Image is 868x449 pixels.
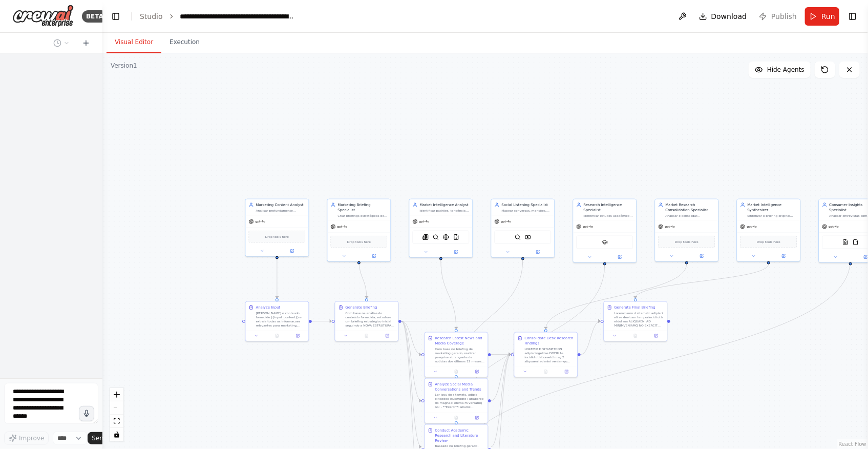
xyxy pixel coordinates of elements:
[88,432,119,444] button: Send
[347,239,371,244] span: Drop tools here
[82,10,108,23] div: BETA
[675,239,698,244] span: Drop tools here
[256,202,306,208] div: Marketing Content Analyst
[274,259,280,298] g: Edge from 00b0627e-1bfd-4f4c-b935-91f8d5d3a6b8 to 0494fc6f-5a66-4e64-a1a3-e8633ab43cf1
[337,224,348,229] span: gpt-4o
[845,9,860,24] button: Show right sidebar
[525,336,575,346] div: Consolidate Desk Research Findings
[615,311,664,328] div: Loremipsum d sitametc adipisci eli se doeiusm temporincidi utla etdol ma ALIQUAENI AD MINIMVENIAM...
[583,224,594,229] span: gpt-4o
[573,199,637,263] div: Research Intelligence SpecialistIdentificar estudos acadêmicos, papers científicos, pesquisas de ...
[79,406,94,421] button: Click to speak your automation idea
[695,7,751,26] button: Download
[378,333,396,339] button: Open in side panel
[748,214,797,218] div: Sintetizar o briefing original com os achados consolidados para criar um relatório de inteligênci...
[443,234,449,240] img: HyperbrowserLoadTool
[502,209,552,213] div: Mapear conversas, menções, trends e sentimentos relacionados ao briefing em redes sociais para ca...
[356,259,369,298] g: Edge from 7583a4c1-a565-45fd-ac00-77feebeb23de to 5ae63966-000f-4631-a5a5-4832340be5fa
[525,347,575,363] div: LOREMIP D SITAMETCON adipiscingelitse DOEIU te incidid utlaboreetd mag 2 aliquaeni ad mini veniam...
[502,202,552,208] div: Social Listening Specialist
[535,369,557,375] button: No output available
[604,301,668,342] div: Generate Final BriefingLoremipsum d sitametc adipisci eli se doeiusm temporincidi utla etdol ma A...
[757,239,780,244] span: Drop tools here
[647,333,665,339] button: Open in side panel
[666,202,715,213] div: Market Research Consolidation Specialist
[12,5,74,28] img: Logo
[602,239,608,246] img: SerplyScholarSearchTool
[420,202,470,208] div: Market Intelligence Analyst
[435,428,485,443] div: Conduct Academic Research and Literature Review
[425,378,489,424] div: Analyze Social Media Conversations and TrendsLor ipsu do sitametc, adipis elitseddo eiusmodte i u...
[140,12,163,21] a: Studio
[581,319,601,357] g: Edge from abfe3282-ebc6-486e-a3a2-b9e4c04c0c6a to 3ea4c75e-c76d-475b-bc6c-6a9ff6146536
[769,253,798,259] button: Open in side panel
[468,369,485,375] button: Open in side panel
[256,219,266,223] span: gpt-4o
[558,369,575,375] button: Open in side panel
[625,333,646,339] button: No output available
[78,37,94,49] button: Start a new chat
[453,234,459,240] img: SerplyWebpageToMarkdownTool
[446,369,467,375] button: No output available
[446,415,467,421] button: No output available
[468,415,485,421] button: Open in side panel
[829,224,839,229] span: gpt-4o
[525,234,531,240] img: YoutubeVideoSearchTool
[425,332,489,378] div: Research Latest News and Media CoverageCom base no briefing de marketing gerado, realizar pesquis...
[409,199,473,258] div: Market Intelligence AnalystIdentificar padrões, tendências e insights em notícias e artigos jorna...
[491,199,555,258] div: Social Listening SpecialistMapear conversas, menções, trends e sentimentos relacionados ao briefi...
[419,219,430,223] span: gpt-4o
[278,248,307,254] button: Open in side panel
[359,253,389,259] button: Open in side panel
[842,239,849,246] img: PDFSearchTool
[435,393,485,410] div: Lor ipsu do sitametc, adipis elitseddo eiusmodte i utlaboree do magnaal enima m veniamq no: - **E...
[49,37,74,49] button: Switch to previous chat
[839,441,866,447] a: React Flow attribution
[687,253,716,259] button: Open in side panel
[501,219,512,223] span: gpt-4o
[110,388,123,441] div: React Flow controls
[491,352,511,357] g: Edge from 1c97823c-4994-4af5-a55b-f2aaaf09f0f5 to abfe3282-ebc6-486e-a3a2-b9e4c04c0c6a
[747,224,757,229] span: gpt-4o
[4,432,49,445] button: Improve
[543,264,689,329] g: Edge from 1cd72f3e-5091-49dc-8375-e0ee9fef5f4c to abfe3282-ebc6-486e-a3a2-b9e4c04c0c6a
[161,32,208,53] button: Execution
[433,234,439,240] img: SerperDevTool
[140,11,295,22] nav: breadcrumb
[515,234,521,240] img: SerperDevTool
[584,202,633,213] div: Research Intelligence Specialist
[749,62,811,78] button: Hide Agents
[665,224,675,229] span: gpt-4o
[435,382,485,392] div: Analyze Social Media Conversations and Trends
[805,7,839,26] button: Run
[338,214,388,218] div: Criar briefings estratégicos de marketing focados no contexto da marca, posicionamento de mercado...
[338,202,388,213] div: Marketing Briefing Specialist
[356,333,377,339] button: No output available
[748,202,797,213] div: Market Intelligence Synthesizer
[491,352,511,403] g: Edge from b1685782-28cc-45c4-817d-4ebef68cacf8 to abfe3282-ebc6-486e-a3a2-b9e4c04c0c6a
[435,347,485,363] div: Com base no briefing de marketing gerado, realizar pesquisa abrangente de notícias dos últimos 12...
[312,319,332,324] g: Edge from 0494fc6f-5a66-4e64-a1a3-e8633ab43cf1 to 5ae63966-000f-4631-a5a5-4832340be5fa
[265,234,289,239] span: Drop tools here
[767,66,805,74] span: Hide Agents
[584,214,633,218] div: Identificar estudos acadêmicos, papers científicos, pesquisas de comportamento do consumidor e da...
[110,388,123,401] button: zoom in
[111,62,137,70] div: Version 1
[454,260,525,375] g: Edge from 285a948d-3446-4a6f-8bf0-1c03b9045e6e to b1685782-28cc-45c4-817d-4ebef68cacf8
[256,305,281,310] div: Analyze Input
[422,234,429,240] img: SerplyNewsSearchTool
[401,319,601,324] g: Edge from 5ae63966-000f-4631-a5a5-4832340be5fa to 3ea4c75e-c76d-475b-bc6c-6a9ff6146536
[245,301,309,342] div: Analyze Input[PERSON_NAME] o conteudo fornecido ({input_content}) e extraia todas as informacoes ...
[821,11,835,22] span: Run
[327,199,391,262] div: Marketing Briefing SpecialistCriar briefings estratégicos de marketing focados no contexto da mar...
[256,209,306,213] div: Analisar profundamente conteúdo textual sobre iniciativas, produtos ou campanhas de marketing par...
[19,434,44,442] span: Improve
[109,9,123,24] button: Hide left sidebar
[245,199,309,257] div: Marketing Content AnalystAnalisar profundamente conteúdo textual sobre iniciativas, produtos ou c...
[401,319,421,357] g: Edge from 5ae63966-000f-4631-a5a5-4832340be5fa to 1c97823c-4994-4af5-a55b-f2aaaf09f0f5
[420,209,470,213] div: Identificar padrões, tendências e insights em notícias e artigos jornalísticos relacionados ao br...
[523,249,553,255] button: Open in side panel
[435,336,485,346] div: Research Latest News and Media Coverage
[110,415,123,428] button: fit view
[633,264,771,298] g: Edge from 6a223687-7787-42fc-8558-9ee9ac729627 to 3ea4c75e-c76d-475b-bc6c-6a9ff6146536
